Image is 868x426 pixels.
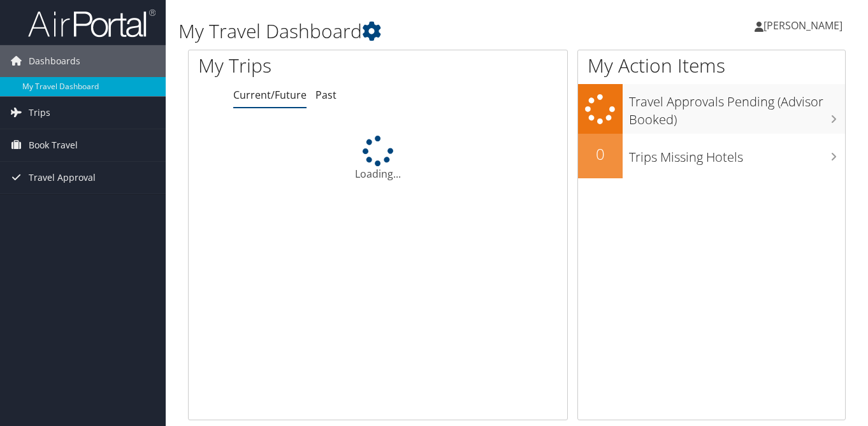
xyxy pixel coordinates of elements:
span: Travel Approval [29,162,96,194]
a: Past [315,88,336,102]
a: Current/Future [233,88,307,102]
span: Dashboards [29,45,80,77]
h2: 0 [578,143,623,165]
h1: My Action Items [578,52,845,79]
h1: My Trips [198,52,400,79]
div: Loading... [189,136,567,181]
span: Book Travel [29,129,78,161]
a: [PERSON_NAME] [755,6,855,45]
a: Travel Approvals Pending (Advisor Booked) [578,84,845,133]
h3: Travel Approvals Pending (Advisor Booked) [629,87,845,129]
h1: My Travel Dashboard [178,18,630,45]
a: 0Trips Missing Hotels [578,134,845,178]
img: airportal-logo.png [28,8,156,38]
span: Trips [29,97,50,129]
h3: Trips Missing Hotels [629,142,845,166]
span: [PERSON_NAME] [763,18,843,32]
